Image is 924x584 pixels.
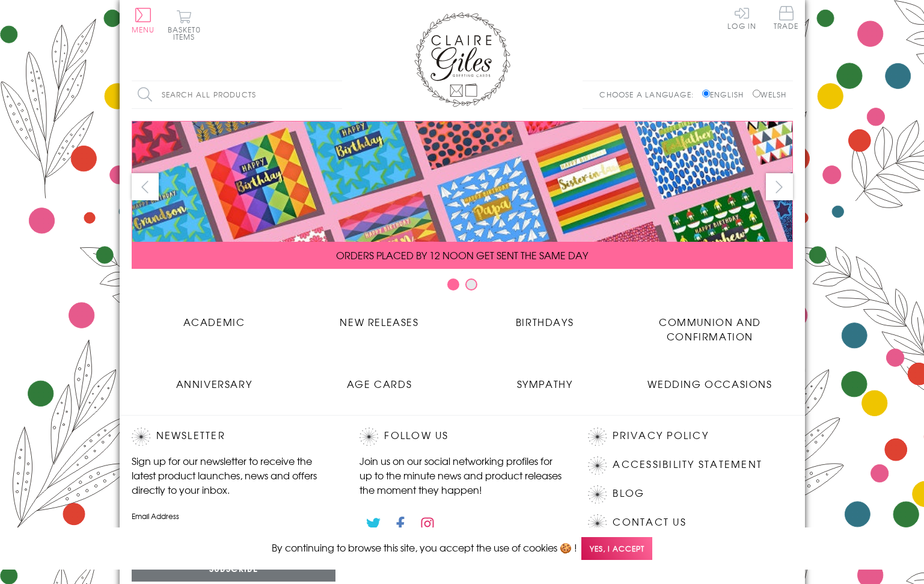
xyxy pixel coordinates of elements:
[132,453,336,497] p: Sign up for our newsletter to receive the latest product launches, news and offers directly to yo...
[168,10,201,40] button: Basket0 items
[702,90,710,97] input: English
[132,8,155,33] button: Menu
[132,428,336,446] h2: Newsletter
[297,367,462,391] a: Age Cards
[462,306,628,329] a: Birthdays
[414,12,510,107] img: Claire Giles Greetings Cards
[297,306,462,329] a: New Releases
[465,278,477,290] button: Carousel Page 2
[628,367,793,391] a: Wedding Occasions
[599,89,700,100] p: Choose a language:
[613,456,762,473] a: Accessibility Statement
[774,6,799,32] a: Trade
[753,90,760,97] input: Welsh
[517,377,573,391] span: Sympathy
[613,514,686,530] a: Contact Us
[702,89,750,100] label: English
[132,81,342,108] input: Search all products
[360,453,564,497] p: Join us on our social networking profiles for up to the minute news and product releases the mome...
[132,278,793,297] div: Carousel Pagination
[462,367,628,391] a: Sympathy
[613,485,644,502] a: Blog
[176,377,252,391] span: Anniversary
[360,428,564,446] h2: Follow Us
[330,81,342,108] input: Search
[132,306,297,329] a: Academic
[613,428,708,444] a: Privacy Policy
[447,278,459,290] button: Carousel Page 1 (Current Slide)
[628,306,793,343] a: Communion and Confirmation
[647,377,772,391] span: Wedding Occasions
[183,315,245,329] span: Academic
[753,89,787,100] label: Welsh
[659,315,761,343] span: Communion and Confirmation
[581,537,652,561] span: Yes, I accept
[727,6,756,29] a: Log In
[173,24,201,42] span: 0 items
[516,315,574,329] span: Birthdays
[766,173,793,200] button: next
[132,173,159,200] button: prev
[336,248,588,262] span: ORDERS PLACED BY 12 NOON GET SENT THE SAME DAY
[774,6,799,29] span: Trade
[132,367,297,391] a: Anniversary
[132,511,336,521] label: Email Address
[347,377,412,391] span: Age Cards
[132,24,155,35] span: Menu
[340,315,418,329] span: New Releases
